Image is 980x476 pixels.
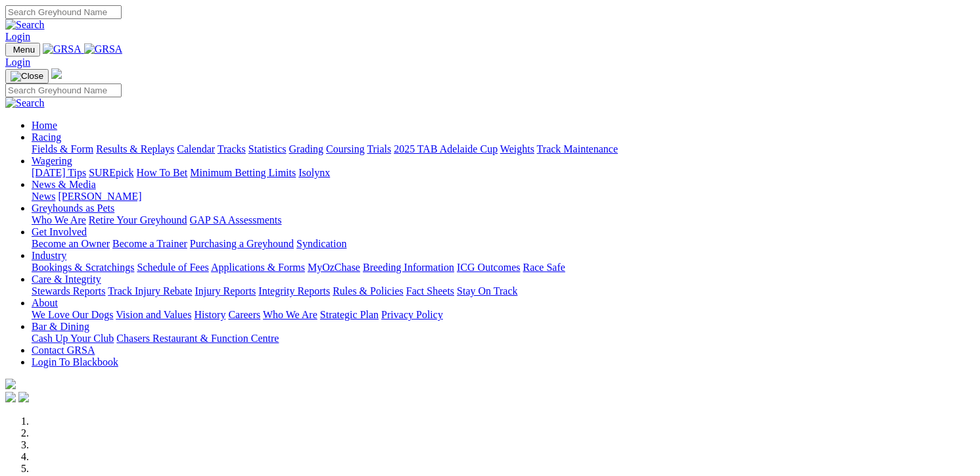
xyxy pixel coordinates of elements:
a: Track Injury Rebate [108,285,192,297]
a: SUREpick [89,167,133,178]
a: Breeding Information [363,262,454,273]
a: Applications & Forms [211,262,305,273]
a: Isolynx [298,167,330,178]
a: Become a Trainer [112,238,187,249]
a: How To Bet [137,167,188,178]
a: About [32,297,58,308]
a: MyOzChase [308,262,360,273]
a: Calendar [177,143,215,155]
a: Login [5,31,30,42]
a: History [194,309,225,320]
div: Bar & Dining [32,333,975,345]
a: We Love Our Dogs [32,309,113,320]
a: Bookings & Scratchings [32,262,134,273]
a: [DATE] Tips [32,167,86,178]
img: GRSA [43,43,82,55]
a: [PERSON_NAME] [58,191,141,202]
img: logo-grsa-white.png [51,68,62,79]
img: logo-grsa-white.png [5,379,16,389]
a: Racing [32,131,61,143]
a: Schedule of Fees [137,262,208,273]
a: Contact GRSA [32,345,95,356]
button: Toggle navigation [5,69,49,83]
div: Industry [32,262,975,274]
a: Rules & Policies [333,285,404,297]
a: News & Media [32,179,96,190]
img: facebook.svg [5,392,16,402]
a: News [32,191,55,202]
img: Search [5,97,45,109]
a: Minimum Betting Limits [190,167,296,178]
a: Who We Are [32,214,86,226]
a: Fact Sheets [406,285,454,297]
a: Become an Owner [32,238,110,249]
input: Search [5,83,122,97]
span: Menu [13,45,35,55]
a: Coursing [326,143,365,155]
div: Greyhounds as Pets [32,214,975,226]
a: Weights [500,143,534,155]
input: Search [5,5,122,19]
img: twitter.svg [18,392,29,402]
a: Statistics [248,143,287,155]
a: Injury Reports [195,285,256,297]
a: Fields & Form [32,143,93,155]
a: Stay On Track [457,285,517,297]
a: 2025 TAB Adelaide Cup [394,143,498,155]
div: Care & Integrity [32,285,975,297]
a: Login To Blackbook [32,356,118,368]
a: Grading [289,143,323,155]
a: Race Safe [523,262,565,273]
div: Wagering [32,167,975,179]
a: Greyhounds as Pets [32,202,114,214]
a: Trials [367,143,391,155]
a: Privacy Policy [381,309,443,320]
a: Purchasing a Greyhound [190,238,294,249]
a: Stewards Reports [32,285,105,297]
img: Close [11,71,43,82]
img: Search [5,19,45,31]
a: Retire Your Greyhound [89,214,187,226]
img: GRSA [84,43,123,55]
a: Strategic Plan [320,309,379,320]
a: Vision and Values [116,309,191,320]
a: ICG Outcomes [457,262,520,273]
a: Bar & Dining [32,321,89,332]
a: Careers [228,309,260,320]
div: News & Media [32,191,975,202]
a: Industry [32,250,66,261]
a: Wagering [32,155,72,166]
a: Tracks [218,143,246,155]
a: GAP SA Assessments [190,214,282,226]
div: Racing [32,143,975,155]
a: Integrity Reports [258,285,330,297]
div: About [32,309,975,321]
button: Toggle navigation [5,43,40,57]
a: Care & Integrity [32,274,101,285]
a: Cash Up Your Club [32,333,114,344]
a: Track Maintenance [537,143,618,155]
a: Chasers Restaurant & Function Centre [116,333,279,344]
a: Get Involved [32,226,87,237]
a: Login [5,57,30,68]
a: Results & Replays [96,143,174,155]
a: Home [32,120,57,131]
a: Syndication [296,238,346,249]
a: Who We Are [263,309,317,320]
div: Get Involved [32,238,975,250]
